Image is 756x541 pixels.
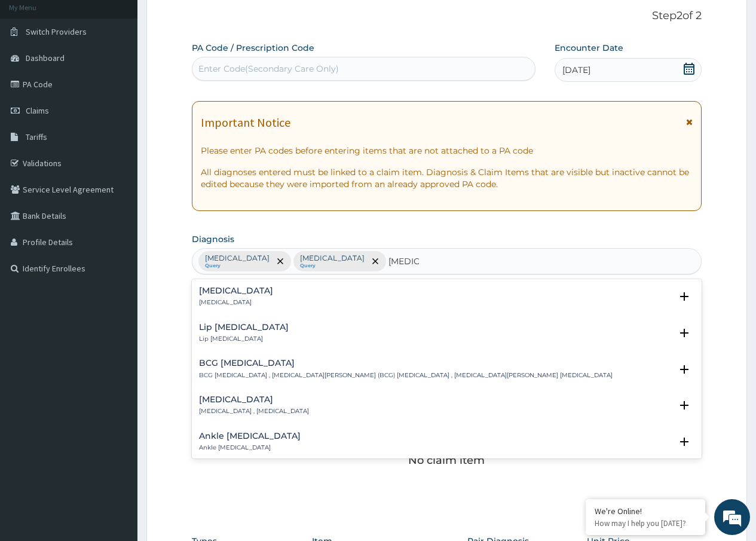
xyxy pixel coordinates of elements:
[192,233,234,245] label: Diagnosis
[300,253,365,263] p: [MEDICAL_DATA]
[555,42,623,54] label: Encounter Date
[199,323,289,332] h4: Lip [MEDICAL_DATA]
[677,435,691,449] i: open select status
[677,398,691,412] i: open select status
[26,132,47,142] span: Tariffs
[199,286,273,295] h4: [MEDICAL_DATA]
[201,166,693,190] p: All diagnoses entered must be linked to a claim item. Diagnosis & Claim Items that are visible bu...
[192,42,314,54] label: PA Code / Prescription Code
[595,518,696,528] p: How may I help you today?
[205,263,270,269] small: Query
[300,263,365,269] small: Query
[201,145,693,157] p: Please enter PA codes before entering items that are not attached to a PA code
[69,151,165,271] span: We're online!
[199,395,309,404] h4: [MEDICAL_DATA]
[6,326,228,368] textarea: Type your message and hit 'Enter'
[595,506,696,516] div: We're Online!
[199,359,613,368] h4: BCG [MEDICAL_DATA]
[199,407,309,415] p: [MEDICAL_DATA] , [MEDICAL_DATA]
[26,105,49,116] span: Claims
[370,256,381,267] span: remove selection option
[198,63,339,75] div: Enter Code(Secondary Care Only)
[199,298,273,307] p: [MEDICAL_DATA]
[205,253,270,263] p: [MEDICAL_DATA]
[677,362,691,377] i: open select status
[562,64,590,76] span: [DATE]
[677,326,691,340] i: open select status
[199,335,289,343] p: Lip [MEDICAL_DATA]
[408,454,485,466] p: No claim item
[677,289,691,304] i: open select status
[201,116,290,129] h1: Important Notice
[196,6,225,35] div: Minimize live chat window
[62,67,201,82] div: Chat with us now
[26,53,65,63] span: Dashboard
[26,26,87,37] span: Switch Providers
[275,256,286,267] span: remove selection option
[199,432,301,441] h4: Ankle [MEDICAL_DATA]
[199,371,613,380] p: BCG [MEDICAL_DATA] , [MEDICAL_DATA][PERSON_NAME] (BCG) [MEDICAL_DATA] , [MEDICAL_DATA][PERSON_NAM...
[22,60,48,90] img: d_794563401_company_1708531726252_794563401
[192,10,702,23] p: Step 2 of 2
[199,444,301,452] p: Ankle [MEDICAL_DATA]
